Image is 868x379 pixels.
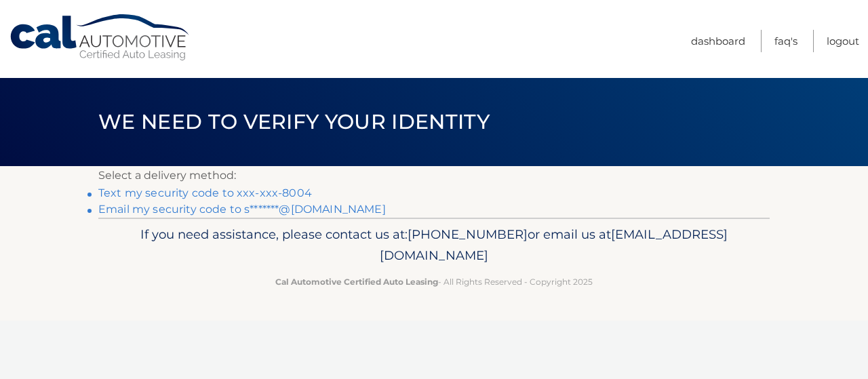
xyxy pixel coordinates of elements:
[98,186,312,199] a: Text my security code to xxx-xxx-8004
[774,30,797,52] a: FAQ's
[275,277,438,287] strong: Cal Automotive Certified Auto Leasing
[827,30,859,52] a: Logout
[9,14,192,62] a: Cal Automotive
[691,30,745,52] a: Dashboard
[98,166,770,185] p: Select a delivery method:
[98,109,490,134] span: We need to verify your identity
[107,224,761,267] p: If you need assistance, please contact us at: or email us at
[107,275,761,289] p: - All Rights Reserved - Copyright 2025
[408,226,528,242] span: [PHONE_NUMBER]
[98,203,386,216] a: Email my security code to s*******@[DOMAIN_NAME]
